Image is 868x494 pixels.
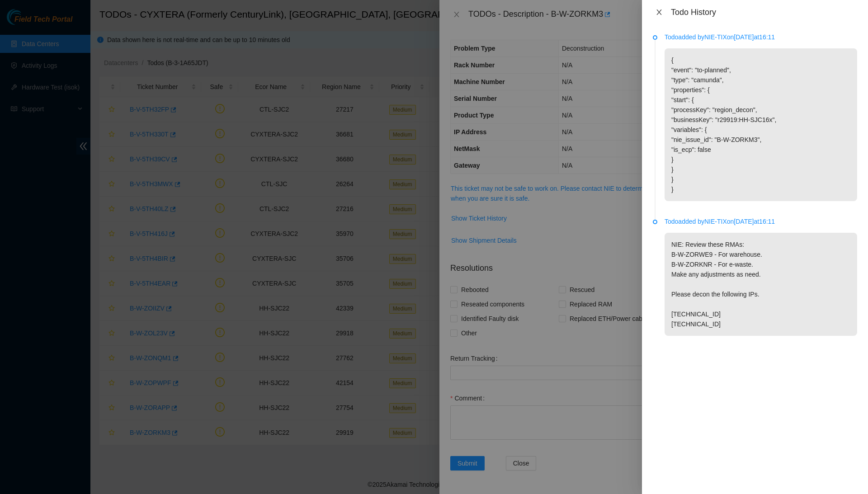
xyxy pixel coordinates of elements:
[665,233,857,336] p: NIE: Review these RMAs: B-W-ZORWE9 - For warehouse. B-W-ZORKNR - For e-waste. Make any adjustment...
[653,8,665,17] button: Close
[665,216,857,226] p: Todo added by NIE-TIX on [DATE] at 16:11
[671,7,857,17] div: Todo History
[665,48,857,201] p: { "event": "to-planned", "type": "camunda", "properties": { "start": { "processKey": "region_deco...
[656,9,663,16] span: close
[665,32,857,42] p: Todo added by NIE-TIX on [DATE] at 16:11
